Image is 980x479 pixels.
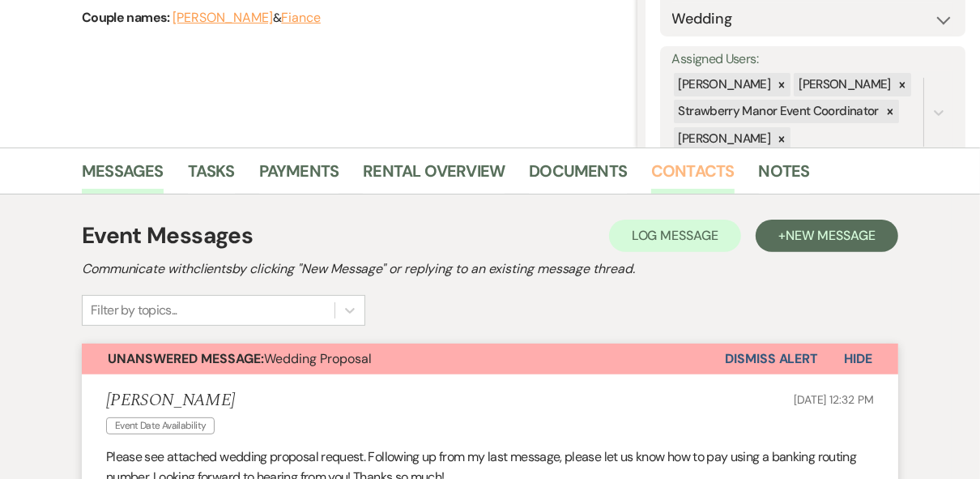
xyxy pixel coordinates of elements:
[82,259,898,279] h2: Communicate with clients by clicking "New Message" or replying to an existing message thread.
[725,344,818,374] button: Dismiss Alert
[82,9,173,26] span: Couple names:
[759,158,810,194] a: Notes
[651,158,735,194] a: Contacts
[173,10,321,26] span: &
[106,391,235,411] h5: [PERSON_NAME]
[632,227,718,244] span: Log Message
[786,227,876,244] span: New Message
[363,158,505,194] a: Rental Overview
[794,392,874,407] span: [DATE] 12:32 PM
[259,158,339,194] a: Payments
[529,158,627,194] a: Documents
[794,73,893,96] div: [PERSON_NAME]
[106,417,215,434] span: Event Date Availability
[82,158,164,194] a: Messages
[844,350,872,367] span: Hide
[674,73,773,96] div: [PERSON_NAME]
[674,100,881,123] div: Strawberry Manor Event Coordinator
[818,344,898,374] button: Hide
[82,219,253,253] h1: Event Messages
[281,11,321,24] button: Fiance
[674,127,773,151] div: [PERSON_NAME]
[756,220,898,252] button: +New Message
[108,350,372,367] span: Wedding Proposal
[82,344,725,374] button: Unanswered Message:Wedding Proposal
[108,350,264,367] strong: Unanswered Message:
[672,48,954,71] label: Assigned Users:
[173,11,273,24] button: [PERSON_NAME]
[188,158,235,194] a: Tasks
[91,301,177,320] div: Filter by topics...
[609,220,741,252] button: Log Message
